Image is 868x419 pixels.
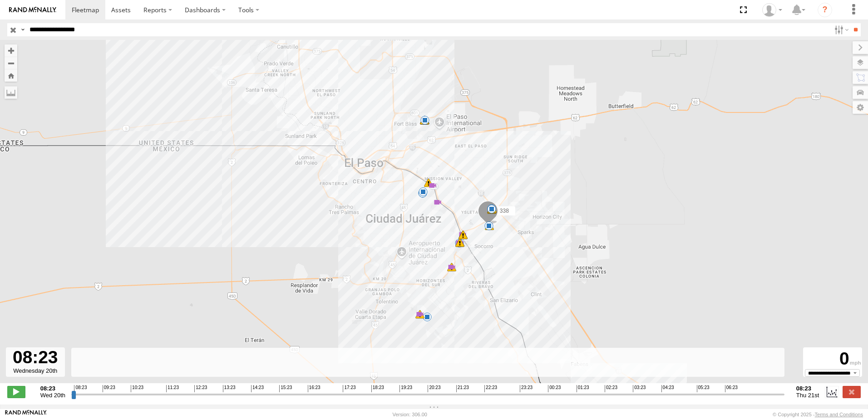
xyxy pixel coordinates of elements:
[5,57,17,69] button: Zoom out
[605,385,617,392] span: 02:23
[40,392,65,399] span: Wed 20th Aug 2025
[223,385,236,392] span: 13:23
[194,385,207,392] span: 12:23
[697,385,710,392] span: 05:23
[853,101,868,114] label: Map Settings
[796,392,819,399] span: Thu 21st Aug 2025
[633,385,646,392] span: 03:23
[5,69,17,82] button: Zoom Home
[815,412,863,417] a: Terms and Conditions
[5,410,47,419] a: Visit our Website
[577,385,589,392] span: 01:23
[279,385,292,392] span: 15:23
[759,3,785,17] div: omar hernandez
[5,86,17,99] label: Measure
[458,230,467,239] div: 6
[831,23,850,36] label: Search Filter Options
[725,385,738,392] span: 06:23
[456,385,469,392] span: 21:23
[773,412,863,417] div: © Copyright 2025 -
[5,44,17,57] button: Zoom in
[308,385,321,392] span: 16:23
[484,385,497,392] span: 22:23
[343,385,355,392] span: 17:23
[9,7,56,13] img: rand-logo.svg
[661,385,674,392] span: 04:23
[423,312,432,322] div: 12
[7,386,25,398] label: Play/Stop
[40,385,65,392] strong: 08:23
[424,178,433,187] div: 6
[520,385,533,392] span: 23:23
[74,385,87,392] span: 08:23
[131,385,143,392] span: 10:23
[166,385,179,392] span: 11:23
[843,386,861,398] label: Close
[500,208,509,214] span: 338
[103,385,115,392] span: 09:23
[251,385,264,392] span: 14:23
[415,310,424,319] div: 11
[818,3,832,17] i: ?
[428,385,440,392] span: 20:23
[796,385,819,392] strong: 08:23
[399,385,412,392] span: 19:23
[371,385,384,392] span: 18:23
[19,23,26,36] label: Search Query
[804,349,861,369] div: 0
[548,385,561,392] span: 00:23
[393,412,427,417] div: Version: 306.00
